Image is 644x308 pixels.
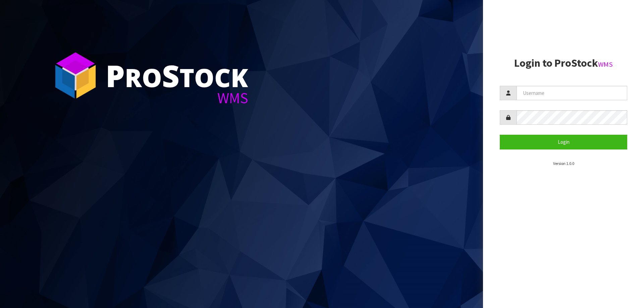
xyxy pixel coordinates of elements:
[500,135,627,149] button: Login
[50,50,101,101] img: ProStock Cube
[162,55,179,96] span: S
[106,60,248,90] div: ro tock
[106,90,248,106] div: WMS
[553,161,574,166] small: Version 1.0.0
[106,55,125,96] span: P
[517,86,627,100] input: Username
[500,57,627,69] h2: Login to ProStock
[598,60,613,69] small: WMS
